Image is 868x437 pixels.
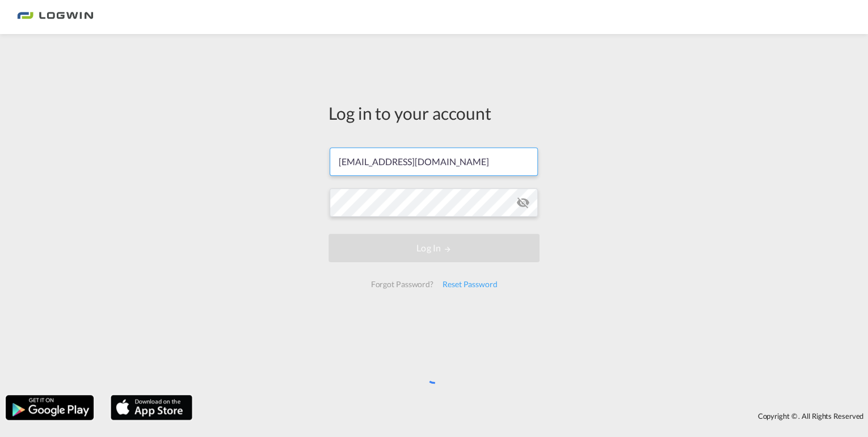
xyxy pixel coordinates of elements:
[328,234,540,262] button: LOGIN
[516,196,530,209] md-icon: icon-eye-off
[17,5,94,30] img: bc73a0e0d8c111efacd525e4c8ad7d32.png
[109,394,193,421] img: apple.png
[328,101,540,125] div: Log in to your account
[198,406,868,426] div: Copyright © . All Rights Reserved
[366,274,437,295] div: Forgot Password?
[5,394,95,421] img: google.png
[330,148,538,176] input: Enter email/phone number
[438,274,502,295] div: Reset Password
